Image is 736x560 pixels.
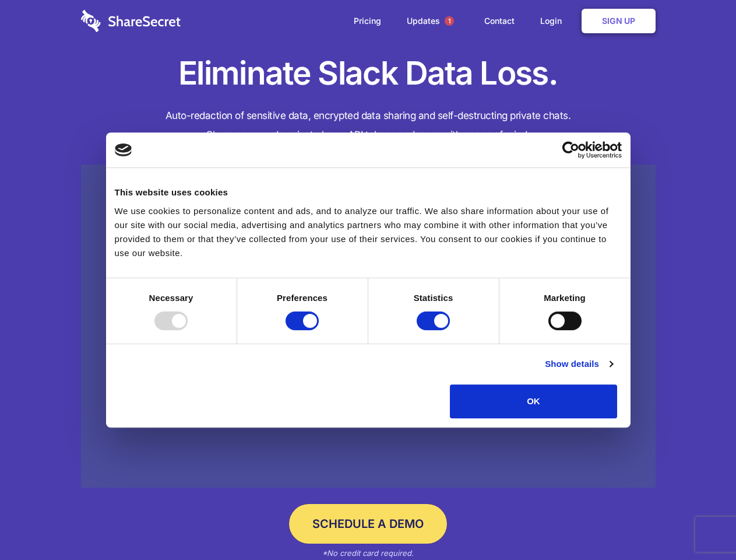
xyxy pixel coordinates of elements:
strong: Marketing [544,293,586,303]
a: Usercentrics Cookiebot - opens in a new window [520,141,622,159]
a: Sign Up [582,9,656,33]
span: 1 [445,16,454,26]
h4: Auto-redaction of sensitive data, encrypted data sharing and self-destructing private chats. Shar... [81,106,656,145]
em: *No credit card required. [322,548,414,558]
a: Login [529,3,579,39]
a: Schedule a Demo [289,504,447,544]
strong: Necessary [149,293,193,303]
strong: Preferences [277,293,327,303]
div: We use cookies to personalize content and ads, and to analyze our traffic. We also share informat... [115,204,622,260]
a: Pricing [342,3,393,39]
h1: Eliminate Slack Data Loss. [81,52,656,94]
strong: Statistics [414,293,453,303]
a: Show details [545,357,612,371]
img: logo-wordmark-white-trans-d4663122ce5f474addd5e946df7df03e33cb6a1c49d2221995e7729f52c070b2.svg [81,10,181,32]
div: This website uses cookies [115,185,622,199]
button: OK [450,384,617,418]
a: Contact [473,3,526,39]
img: logo [115,143,132,156]
a: Wistia video thumbnail [81,164,656,488]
